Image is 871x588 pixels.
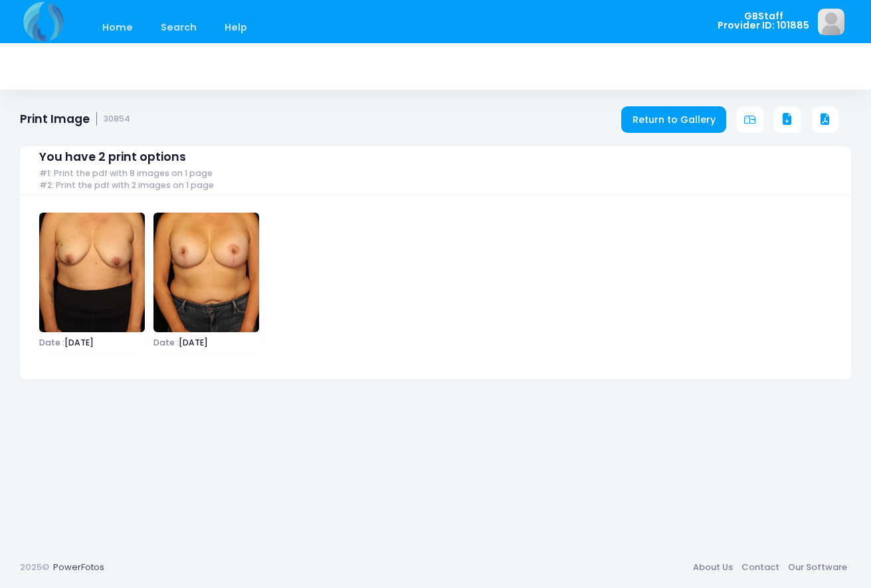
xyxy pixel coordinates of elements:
span: [DATE] [39,339,145,347]
span: GBStaff Provider ID: 101885 [718,11,809,31]
img: image [39,213,145,332]
span: Date : [39,337,64,348]
a: Help [212,12,260,43]
small: 30854 [104,114,130,124]
a: Search [147,12,209,43]
h1: Print Image [20,112,130,126]
span: Date : [153,337,179,348]
a: PowerFotos [53,561,104,573]
a: Home [89,12,145,43]
span: You have 2 print options [39,150,186,164]
a: Our Software [783,555,851,579]
span: [DATE] [153,339,259,347]
img: image [818,9,844,35]
span: 2025© [20,561,49,573]
span: #2: Print the pdf with 2 images on 1 page [39,181,214,191]
img: image [153,213,259,332]
span: #1: Print the pdf with 8 images on 1 page [39,169,213,179]
a: Return to Gallery [621,106,726,133]
a: About Us [688,555,737,579]
a: Contact [737,555,783,579]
